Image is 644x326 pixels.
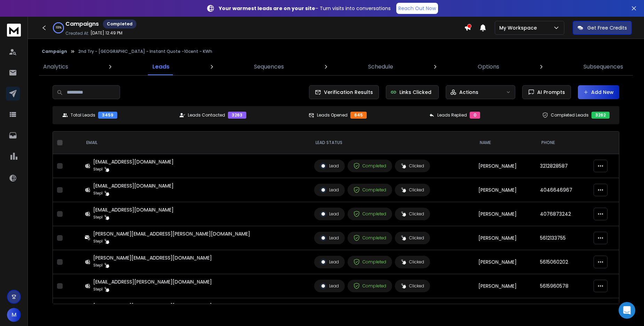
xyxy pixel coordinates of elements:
p: Actions [459,89,478,96]
div: 3263 [228,112,246,119]
a: Options [474,58,503,75]
p: Leads Opened [317,112,348,118]
div: Open Intercom Messenger [619,302,635,319]
h1: Campaigns [65,20,99,28]
div: 645 [350,112,367,119]
td: 3212828587 [536,154,590,178]
td: [PERSON_NAME] [474,178,536,202]
p: Subsequences [583,63,623,71]
div: [EMAIL_ADDRESS][DOMAIN_NAME] [93,182,174,189]
td: 4046646967 [536,178,590,202]
button: M [7,308,21,322]
a: Reach Out Now [396,3,438,14]
p: Created At: [65,31,89,36]
td: [PERSON_NAME] [474,298,536,322]
div: Completed [353,259,386,265]
p: 2nd Try - [GEOGRAPHIC_DATA] - Instant Quote -10cent - KWh [78,49,212,54]
a: Leads [148,58,174,75]
p: Schedule [368,63,393,71]
div: 3459 [98,112,117,119]
td: 5612133755 [536,226,590,250]
a: Schedule [364,58,397,75]
td: [PERSON_NAME] [474,250,536,274]
p: Leads Contacted [188,112,225,118]
p: Step 1 [93,262,103,269]
div: Lead [320,211,339,217]
button: Verification Results [309,85,379,99]
p: Get Free Credits [587,24,627,31]
th: EMAIL [81,132,310,154]
div: 0 [470,112,480,119]
div: Clicked [401,211,424,217]
div: [PERSON_NAME][EMAIL_ADDRESS][PERSON_NAME][DOMAIN_NAME] [93,230,250,237]
div: Lead [320,235,339,241]
p: Analytics [43,63,68,71]
td: 5615060202 [536,250,590,274]
th: NAME [474,132,536,154]
strong: Your warmest leads are on your site [219,5,315,12]
p: – Turn visits into conversations [219,5,391,12]
div: Completed [353,235,386,241]
img: logo [7,24,21,37]
div: Completed [353,283,386,289]
span: Verification Results [321,89,373,96]
div: [EMAIL_ADDRESS][PERSON_NAME][DOMAIN_NAME] [93,278,212,285]
p: Step 1 [93,214,103,221]
div: [EMAIL_ADDRESS][DOMAIN_NAME] [93,158,174,165]
p: Reach Out Now [398,5,436,12]
td: [PERSON_NAME] [474,202,536,226]
span: AI Prompts [534,89,565,96]
p: Options [478,63,499,71]
a: Sequences [250,58,288,75]
p: Step 1 [93,190,103,197]
p: Leads Replied [437,112,467,118]
td: [PERSON_NAME] [474,274,536,298]
p: Total Leads [71,112,95,118]
div: Completed [103,19,136,29]
button: AI Prompts [522,85,571,99]
td: 5616340892 [536,298,590,322]
div: [PERSON_NAME][EMAIL_ADDRESS][DOMAIN_NAME] [93,254,212,261]
div: Lead [320,163,339,169]
p: Step 1 [93,286,103,293]
p: My Workspace [499,24,540,31]
div: Clicked [401,259,424,265]
a: Analytics [39,58,72,75]
div: Clicked [401,187,424,193]
div: Lead [320,259,339,265]
p: Sequences [254,63,284,71]
td: 5615960578 [536,274,590,298]
div: Clicked [401,283,424,289]
div: [EMAIL_ADDRESS][DOMAIN_NAME] [93,206,174,213]
p: Leads [152,63,169,71]
th: Phone [536,132,590,154]
div: Clicked [401,235,424,241]
a: Subsequences [579,58,627,75]
th: LEAD STATUS [310,132,474,154]
td: [PERSON_NAME] [474,154,536,178]
button: Get Free Credits [573,21,632,35]
p: Step 1 [93,238,103,245]
div: [PERSON_NAME][EMAIL_ADDRESS][DOMAIN_NAME] [93,302,212,309]
p: Completed Leads [551,112,589,118]
div: Completed [353,187,386,193]
p: 100 % [56,26,62,30]
div: 3262 [591,112,610,119]
div: Lead [320,187,339,193]
div: Clicked [401,163,424,169]
div: Completed [353,211,386,217]
td: [PERSON_NAME] [474,226,536,250]
div: Lead [320,283,339,289]
p: [DATE] 12:49 PM [90,30,122,36]
button: Add New [578,85,619,99]
p: Links Clicked [399,89,431,96]
p: Step 1 [93,166,103,173]
button: Campaign [42,49,67,54]
div: Completed [353,163,386,169]
td: 4076873242 [536,202,590,226]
